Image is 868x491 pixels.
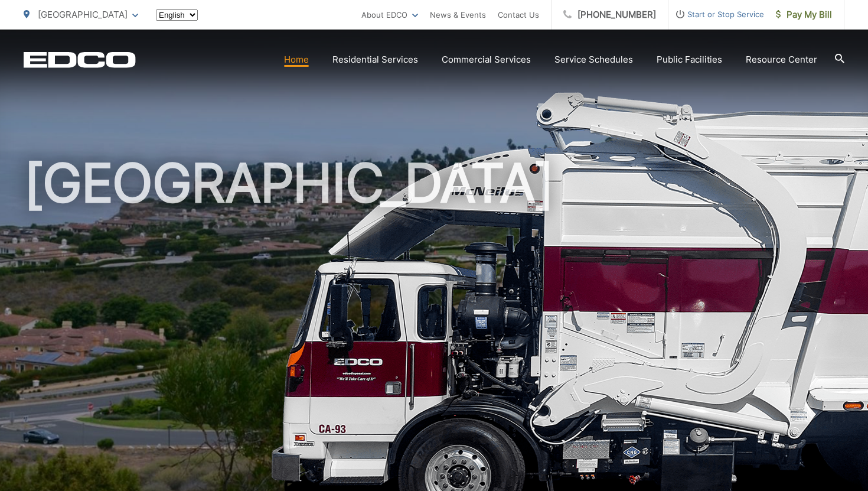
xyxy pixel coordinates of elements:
a: About EDCO [361,8,418,22]
a: Home [284,53,309,67]
a: EDCD logo. Return to the homepage. [24,51,136,68]
a: Contact Us [498,8,539,22]
a: Resource Center [746,53,817,67]
a: News & Events [430,8,486,22]
span: [GEOGRAPHIC_DATA] [38,9,128,20]
a: Public Facilities [657,53,722,67]
a: Residential Services [332,53,418,67]
a: Service Schedules [554,53,633,67]
a: Commercial Services [442,53,531,67]
select: Select a language [156,9,198,21]
span: Pay My Bill [776,8,832,22]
